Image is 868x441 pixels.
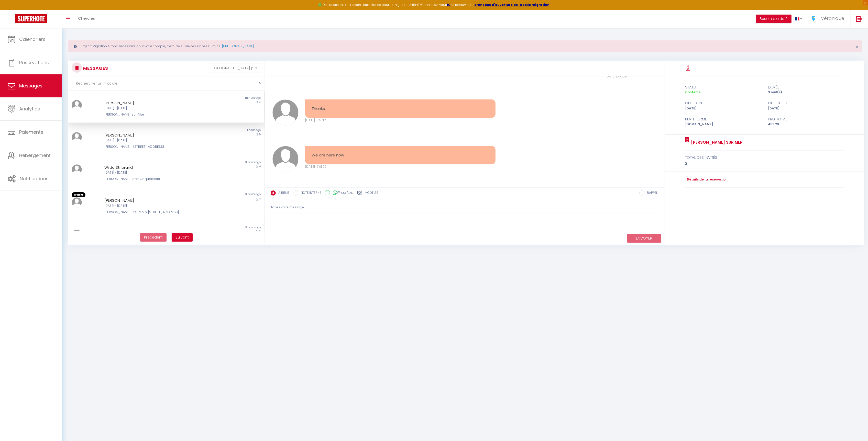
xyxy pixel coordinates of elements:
input: Rechercher un mot clé [68,76,265,91]
pre: We are here now [312,152,489,158]
div: statut [682,84,765,90]
span: 2 [259,230,261,233]
div: [DATE] - [DATE] [104,203,212,208]
span: Messages [19,83,42,89]
img: ... [72,197,82,208]
span: Précédent [144,235,163,240]
div: durée [765,84,848,90]
span: Analytics [19,106,40,112]
span: Paiements [19,129,43,135]
div: Tapez votre message [271,201,661,214]
img: logout [856,16,862,22]
div: [DATE] [765,106,848,111]
span: × [856,43,859,50]
div: [PERSON_NAME]. des Coquelicots [104,176,212,182]
h3: MESSAGES [82,62,108,74]
a: [PERSON_NAME] sur Mer [689,139,743,145]
label: AIRBNB [276,190,289,196]
div: 3 hours ago [166,160,264,164]
div: 3 hours ago [166,225,264,230]
span: 4 [259,164,261,168]
label: RAPPEL [644,190,657,196]
div: [PERSON_NAME] [104,132,212,138]
span: 3 [259,197,261,201]
button: Previous [140,233,167,242]
a: Chercher [74,10,100,28]
span: Suivant [175,235,189,240]
img: ... [810,15,818,22]
button: Close [856,44,859,49]
span: Calendriers [19,36,46,42]
span: Véronique [821,15,844,21]
div: Prix total [765,116,848,122]
img: ... [72,230,82,240]
span: 3 [259,100,261,104]
a: ICI [447,3,452,7]
button: Next [172,233,193,242]
div: [DATE] - [DATE] [104,106,212,111]
div: [PERSON_NAME] · Studio n°[STREET_ADDRESS] [104,210,212,215]
div: 459.29 [765,122,848,127]
span: Notifications [20,175,49,182]
pre: Thanks. [312,106,489,112]
span: Chercher [78,16,96,21]
div: [DATE] 10:16:59 [436,74,627,79]
button: ENVOYER [627,234,661,243]
label: NOTE INTERNE [298,190,321,196]
div: 1 minute ago [166,96,264,100]
span: Non lu [72,192,85,197]
div: [DATE] 16:01:20 [305,164,496,169]
button: Ouvrir le widget de chat LiveChat [4,2,19,17]
label: Modèles [365,190,378,197]
img: Super Booking [15,14,47,23]
div: [PERSON_NAME] · [STREET_ADDRESS] [104,144,212,149]
img: ... [272,99,299,126]
div: [PERSON_NAME] [104,197,212,203]
span: Réservations [19,59,49,66]
span: Hébergement [19,152,51,159]
label: WhatsApp [330,190,353,196]
div: Auxonne De Viel Castel [104,230,212,236]
div: Plateforme [682,116,765,122]
div: 3 nuit(s) [765,90,848,95]
a: ... Véronique [806,10,851,28]
div: [PERSON_NAME] sur Mer [104,112,212,117]
img: ... [272,146,299,172]
div: 1 hour ago [166,128,264,132]
div: 2 [685,161,844,167]
span: Confirmé [685,90,700,94]
img: ... [72,164,82,175]
div: [DOMAIN_NAME] [682,122,765,127]
span: 5 [259,132,261,136]
div: [DATE] - [DATE] [104,138,212,143]
a: [URL][DOMAIN_NAME] [222,44,254,48]
div: check in [682,100,765,106]
img: ... [72,100,82,110]
a: Détails de la réservation [685,177,728,182]
div: [DATE] - [DATE] [104,170,212,175]
div: [PERSON_NAME] [104,100,212,106]
div: Urgent : Migration Airbnb nécessaire pour votre compte, merci de suivre ces étapes (5 min) - [68,40,862,52]
div: check out [765,100,848,106]
button: Besoin d'aide ? [756,15,792,23]
div: [DATE] 10:57:12 [305,118,496,123]
div: 3 hours ago [166,192,264,197]
img: ... [72,132,82,142]
div: total des invités [685,154,844,161]
div: [DATE] [682,106,765,111]
a: créneaux d'ouverture de la salle migration [474,3,550,7]
div: Wilda Stribrand [104,164,212,171]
